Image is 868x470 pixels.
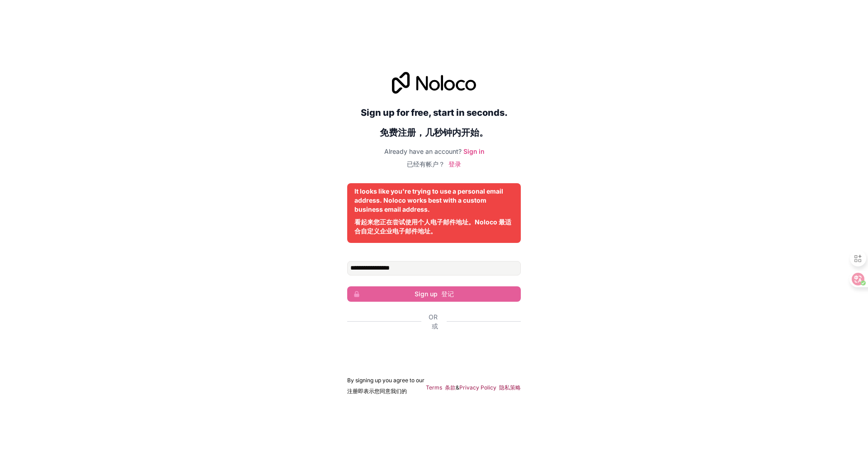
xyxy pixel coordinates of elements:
a: Sign in [463,147,484,155]
div: It looks like you're trying to use a personal email address. Noloco works best with a custom busi... [354,187,514,239]
font: 免费注册，几秒钟内开始。 [380,127,488,138]
a: Terms 条款 [426,384,456,391]
span: 已经有帐户？ [407,160,445,168]
h2: Sign up for free, start in seconds. [347,104,521,144]
iframe: “使用 Google 账号登录”按钮 [343,341,525,361]
font: 隐私策略 [499,384,521,391]
span: & [456,384,459,391]
font: 条款 [445,384,456,391]
a: 登录 [448,160,461,168]
font: 登记 [441,290,454,298]
font: 注册即表示您同意我们的 [347,388,407,394]
a: Privacy Policy 隐私策略 [459,384,521,391]
span: Or [429,313,439,331]
input: Email address [347,261,521,275]
font: 看起来您正在尝试使用个人电子邮件地址。Noloco 最适合自定义企业电子邮件地址。 [354,218,511,235]
button: Sign up 登记 [347,286,521,302]
font: 或 [432,322,438,330]
span: By signing up you agree to our [347,377,425,399]
span: Already have an account? [384,147,462,155]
